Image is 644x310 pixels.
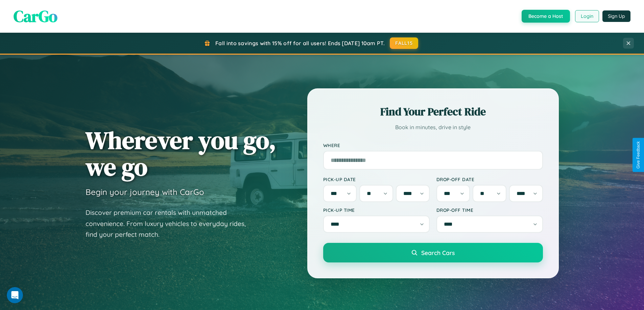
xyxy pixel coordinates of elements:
label: Where [323,142,543,148]
iframe: Intercom live chat [7,287,23,303]
p: Discover premium car rentals with unmatched convenience. From luxury vehicles to everyday rides, ... [86,207,255,240]
button: Sign Up [602,10,630,22]
label: Drop-off Time [436,207,543,213]
button: FALL15 [390,37,418,49]
button: Become a Host [522,10,570,23]
button: Search Cars [323,243,543,262]
label: Pick-up Date [323,176,430,182]
label: Pick-up Time [323,207,430,213]
button: Login [575,10,599,22]
label: Drop-off Date [436,176,543,182]
span: Fall into savings with 15% off for all users! Ends [DATE] 10am PT. [215,40,385,47]
div: Give Feedback [636,141,641,169]
h3: Begin your journey with CarGo [86,187,204,197]
span: CarGo [14,5,57,27]
h2: Find Your Perfect Ride [323,104,543,119]
p: Book in minutes, drive in style [323,122,543,132]
h1: Wherever you go, we go [86,127,276,180]
span: Search Cars [421,249,455,256]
